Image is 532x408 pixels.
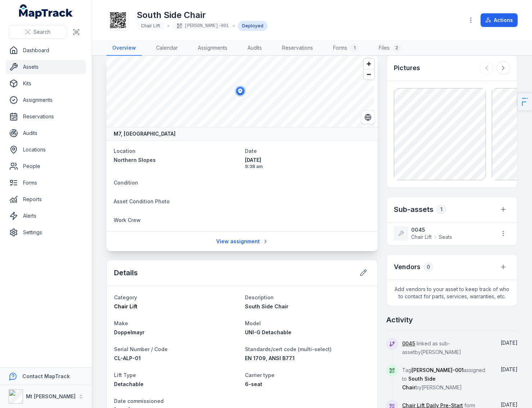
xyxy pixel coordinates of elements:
button: Zoom in [364,59,374,69]
strong: Contact MapTrack [22,373,70,379]
div: 0 [423,262,433,272]
span: linked as sub-asset by [PERSON_NAME] [402,340,461,355]
span: 6-seat [245,381,262,387]
span: Condition [114,180,138,186]
span: Make [114,320,128,326]
span: Model [245,320,261,326]
span: Northern Slopes [114,157,156,163]
span: Chair Lift [114,303,137,309]
span: Add vendors to your asset to keep track of who to contact for parts, services, warranties, etc. [387,280,517,306]
span: EN 1709, ANSI B77.1 [245,355,295,361]
span: Standards/cert code (multi-select) [245,346,332,352]
h2: Details [114,268,138,278]
span: [DATE] [501,402,518,408]
span: Location [114,148,136,154]
h3: Pictures [394,63,420,73]
span: [DATE] [501,340,518,346]
a: Kits [6,76,86,91]
div: 2 [392,44,401,52]
button: Actions [481,13,518,27]
a: Overview [106,41,142,56]
h3: Vendors [394,262,420,272]
a: Reports [6,192,86,207]
span: Seats [439,234,452,241]
span: Asset Condition Photo [114,198,170,204]
h2: Sub-assets [394,204,433,214]
div: Deployed [238,21,268,31]
button: Switch to Satellite View [361,110,375,124]
span: Tag assigned to by [PERSON_NAME] [402,367,485,390]
span: Chair Lift [141,23,160,28]
span: Detachable [114,381,144,387]
span: Search [33,28,50,36]
a: Reservations [6,109,86,124]
a: Reservations [276,41,319,56]
div: [PERSON_NAME]-001 [172,21,230,31]
span: Category [114,294,137,300]
a: Forms1 [327,41,364,56]
strong: 0045 [411,226,489,234]
span: Chair Lift [411,234,432,241]
span: Date commissioned [114,398,164,404]
div: 1 [350,44,359,52]
a: Calendar [150,41,183,56]
a: Settings [6,225,86,240]
a: Audits [242,41,268,56]
a: People [6,159,86,173]
span: Work Crew [114,217,141,223]
a: 0045Chair LiftSeats [394,226,489,241]
span: Carrier type [245,372,274,378]
span: [DATE] [245,157,370,164]
a: Audits [6,126,86,140]
span: Lift Type [114,372,136,378]
span: CL-ALP-01 [114,355,141,361]
span: Doppelmayr [114,329,145,335]
a: View assignment [212,235,273,248]
button: Search [9,25,67,39]
span: [PERSON_NAME]-001 [411,367,464,373]
h2: Activity [386,315,413,325]
a: MapTrack [19,4,73,19]
span: [DATE] [501,366,518,372]
strong: M7, [GEOGRAPHIC_DATA] [114,130,176,137]
time: 18/08/2025, 9:41:49 am [501,366,518,372]
time: 18/08/2025, 9:40:04 am [501,402,518,408]
a: Assets [6,60,86,74]
span: Date [245,148,257,154]
a: Files2 [373,41,407,56]
a: Forms [6,176,86,190]
a: Dashboard [6,43,86,58]
span: Serial Number / Code [114,346,168,352]
a: Alerts [6,209,86,223]
a: Assignments [192,41,233,56]
button: Zoom out [364,69,374,80]
span: 9:38 am [245,164,370,169]
span: South Side Chair [245,303,288,309]
a: Assignments [6,93,86,107]
canvas: Map [106,55,374,127]
a: Northern Slopes [114,157,239,164]
div: 1 [436,204,446,214]
span: Description [245,294,274,300]
time: 18/08/2025, 9:38:19 am [245,157,370,169]
a: 0045 [402,340,415,347]
a: Locations [6,142,86,157]
span: UNI-G Detachable [245,329,291,335]
h1: South Side Chair [137,9,268,21]
strong: Mt [PERSON_NAME] [26,393,76,399]
span: South Side Chair [402,376,436,390]
time: 18/08/2025, 9:54:41 am [501,340,518,346]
